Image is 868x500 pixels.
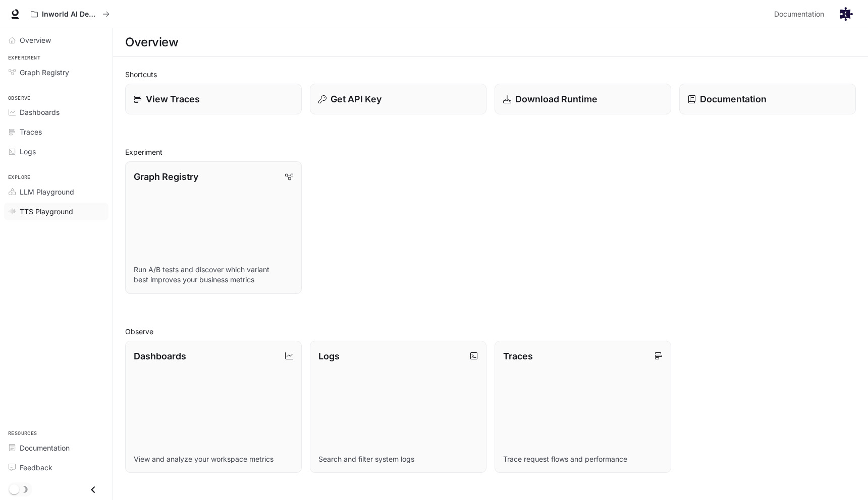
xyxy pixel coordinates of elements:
p: Documentation [700,92,767,106]
h2: Shortcuts [125,69,856,80]
a: Feedback [4,459,108,476]
span: Dashboards [20,107,60,117]
p: Logs [318,349,340,363]
p: Inworld AI Demos [42,10,98,19]
a: Overview [4,31,108,49]
a: Graph Registry [4,64,108,81]
a: Traces [4,123,108,141]
a: DashboardsView and analyze your workspace metrics [125,341,302,473]
a: LogsSearch and filter system logs [310,341,486,473]
button: User avatar [836,4,856,24]
p: Search and filter system logs [318,454,478,464]
p: Graph Registry [134,170,198,183]
h1: Overview [125,32,178,52]
span: Documentation [774,8,824,21]
p: Trace request flows and performance [503,454,663,464]
a: Logs [4,143,108,160]
span: LLM Playground [20,186,74,197]
p: Dashboards [134,349,186,363]
span: Traces [20,127,42,137]
span: Dark mode toggle [9,483,19,494]
span: Feedback [20,462,52,473]
span: Graph Registry [20,67,69,78]
a: Download Runtime [495,84,671,114]
p: Download Runtime [515,92,598,106]
p: View and analyze your workspace metrics [134,454,293,464]
img: User avatar [839,7,853,21]
h2: Experiment [125,147,856,157]
a: TracesTrace request flows and performance [495,341,671,473]
p: Get API Key [331,92,382,106]
span: TTS Playground [20,206,73,217]
span: Logs [20,146,36,157]
a: View Traces [125,84,302,114]
span: Overview [20,35,51,45]
h2: Observe [125,326,856,337]
p: View Traces [146,92,200,106]
a: Documentation [4,439,108,457]
a: Dashboards [4,103,108,121]
a: TTS Playground [4,203,108,220]
a: Documentation [679,84,856,114]
button: Close drawer [82,479,104,500]
span: Documentation [20,443,70,453]
a: LLM Playground [4,183,108,201]
a: Graph RegistryRun A/B tests and discover which variant best improves your business metrics [125,161,302,294]
p: Traces [503,349,533,363]
button: Get API Key [310,84,486,114]
p: Run A/B tests and discover which variant best improves your business metrics [134,265,293,285]
button: All workspaces [26,4,114,24]
a: Documentation [770,4,832,24]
